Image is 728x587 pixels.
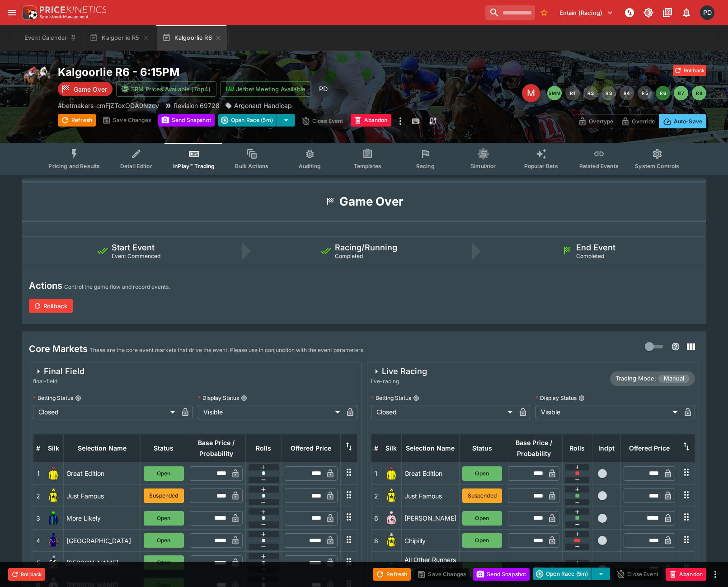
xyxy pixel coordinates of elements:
[245,434,282,462] th: Rolls
[157,25,227,51] button: Kalgoorlie R6
[158,114,215,127] button: Send Snapshot
[351,115,391,124] span: Mark an event as closed and abandoned.
[574,114,617,128] button: Overtype
[75,395,81,401] button: Betting Status
[64,485,141,507] td: Just Famous
[666,569,706,578] span: Mark an event as closed and abandoned.
[384,511,399,526] img: runner 6
[533,568,592,580] button: Open Race (5m)
[384,466,399,481] img: runner 1
[620,86,634,100] button: R4
[33,405,178,419] div: Closed
[33,377,85,386] span: final-field
[632,117,655,126] p: Override
[554,5,619,20] button: Select Tenant
[144,555,183,570] button: Open
[535,394,577,402] p: Display Status
[64,462,141,484] td: Great Edition
[615,374,656,383] p: Trading Mode:
[533,568,610,580] div: split button
[547,86,562,100] button: SMM
[335,253,363,259] span: Completed
[384,533,399,548] img: runner 8
[640,5,657,21] button: Toggle light/dark mode
[413,395,419,401] button: Betting Status
[29,343,88,355] h4: Core Markets
[462,488,502,503] button: Suspended
[29,299,73,313] button: Rollback
[335,242,397,253] h5: Racing/Running
[8,568,45,581] button: Rollback
[46,533,61,548] img: runner 4
[48,163,100,169] span: Pricing and Results
[33,529,43,551] td: 4
[64,434,141,462] th: Selection Name
[33,507,43,529] td: 3
[576,253,604,259] span: Completed
[563,434,592,462] th: Rolls
[579,163,619,169] span: Related Events
[33,485,43,507] td: 2
[401,462,459,484] td: Great Edition
[401,552,459,587] td: All Other Runners (excludes 1, 2, 6, 8)
[371,507,381,529] td: 6
[462,511,502,526] button: Open
[46,488,61,503] img: runner 2
[43,434,64,462] th: Silk
[371,434,381,462] th: #
[638,86,652,100] button: R5
[658,374,690,383] span: Manual
[64,507,141,529] td: More Likely
[371,552,381,587] td: -
[64,552,141,574] td: [PERSON_NAME]
[299,163,321,169] span: Auditing
[401,434,459,462] th: Selection Name
[673,65,706,76] button: Rollback
[46,466,61,481] img: runner 1
[29,280,62,291] h4: Actions
[58,114,96,127] button: Refresh
[33,366,85,377] div: Final Field
[395,114,406,128] button: more
[120,163,152,169] span: Detail Editor
[33,434,43,462] th: #
[601,86,616,100] button: R3
[40,6,107,13] img: PriceKinetics
[371,405,516,419] div: Closed
[144,488,183,503] button: Suspended
[33,394,73,402] p: Betting Status
[218,114,277,127] button: Open Race (5m)
[416,163,435,169] span: Racing
[674,86,688,100] button: R7
[524,163,558,169] span: Popular Bets
[354,163,381,169] span: Templates
[144,466,183,481] button: Open
[64,529,141,551] td: [GEOGRAPHIC_DATA]
[198,394,239,402] p: Display Status
[656,86,670,100] button: R6
[371,485,381,507] td: 2
[116,81,216,97] button: SRM Prices Available (Top4)
[635,163,679,169] span: System Controls
[46,511,61,526] img: runner 3
[678,5,695,21] button: Notifications
[198,405,343,419] div: Visible
[141,434,187,462] th: Status
[537,5,551,20] button: No Bookmarks
[692,86,706,100] button: R8
[384,488,399,503] img: runner 2
[617,114,659,128] button: Override
[700,5,714,20] div: Paul Dicioccio
[535,405,681,419] div: Visible
[373,568,411,581] button: Refresh
[401,485,459,507] td: Just Famous
[225,85,234,94] img: jetbet-logo.svg
[473,568,530,581] button: Send Snapshot
[235,163,268,169] span: Bulk Actions
[522,84,540,102] div: Edit Meeting
[505,434,562,462] th: Base Price / Probability
[547,86,706,100] nav: pagination navigation
[40,15,89,19] img: Sportsbook Management
[46,555,61,570] img: runner 5
[187,434,245,462] th: Base Price / Probability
